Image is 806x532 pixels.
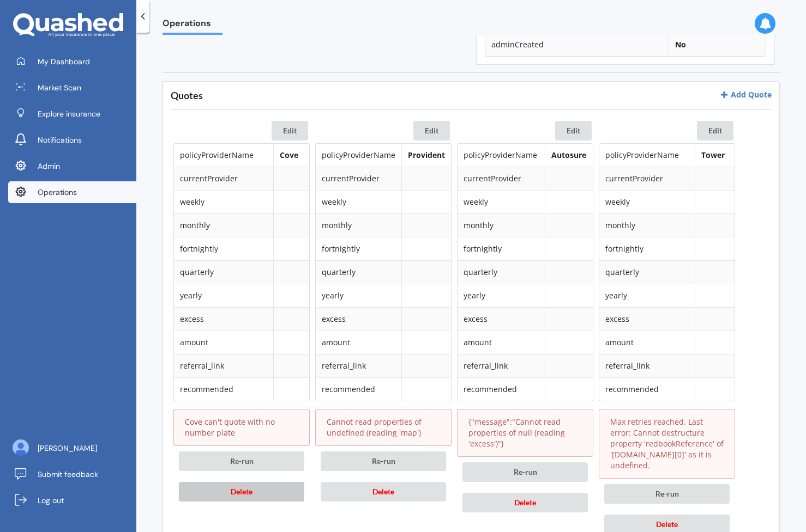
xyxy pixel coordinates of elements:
[8,181,136,203] a: Operations
[321,451,446,471] button: Re-run
[38,443,97,454] span: [PERSON_NAME]
[413,121,450,140] button: Edit
[174,307,273,331] td: excess
[514,498,536,507] span: Delete
[174,377,273,401] td: recommended
[316,167,401,190] td: currentProvider
[316,307,401,331] td: excess
[458,331,545,354] td: amount
[458,354,545,377] td: referral_link
[316,284,401,307] td: yearly
[38,495,64,506] span: Log out
[599,377,695,401] td: recommended
[551,150,586,160] b: Autosure
[38,82,81,93] span: Market Scan
[38,187,77,198] span: Operations
[185,417,298,438] p: Cove can't quote with no number plate
[610,417,724,471] p: Max retries reached. Last error: Cannot destructure property 'redbookReference' of '[DOMAIN_NAME]...
[599,213,695,237] td: monthly
[174,190,273,213] td: weekly
[272,121,308,140] button: Edit
[174,331,273,354] td: amount
[701,150,725,160] b: Tower
[13,439,29,456] img: ALV-UjU6YHOUIM1AGx_4vxbOkaOq-1eqc8a3URkVIJkc_iWYmQ98kTe7fc9QMVOBV43MoXmOPfWPN7JjnmUwLuIGKVePaQgPQ...
[38,161,60,172] span: Admin
[316,260,401,284] td: quarterly
[38,108,100,119] span: Explore insurance
[174,237,273,260] td: fortnightly
[8,490,136,511] a: Log out
[485,33,669,56] td: adminCreated
[458,144,545,167] td: policyProviderName
[599,144,695,167] td: policyProviderName
[179,482,304,502] button: Delete
[458,307,545,331] td: excess
[231,487,252,496] span: Delete
[163,18,222,33] span: Operations
[316,377,401,401] td: recommended
[697,121,733,140] button: Edit
[38,469,98,480] span: Submit feedback
[174,260,273,284] td: quarterly
[8,77,136,99] a: Market Scan
[458,260,545,284] td: quarterly
[316,144,401,167] td: policyProviderName
[458,190,545,213] td: weekly
[599,237,695,260] td: fortnightly
[8,129,136,151] a: Notifications
[599,354,695,377] td: referral_link
[327,417,440,438] p: Cannot read properties of undefined (reading 'map')
[458,167,545,190] td: currentProvider
[174,284,273,307] td: yearly
[599,307,695,331] td: excess
[174,144,273,167] td: policyProviderName
[316,213,401,237] td: monthly
[316,331,401,354] td: amount
[174,167,273,190] td: currentProvider
[462,462,588,482] button: Re-run
[599,331,695,354] td: amount
[8,103,136,125] a: Explore insurance
[38,134,82,145] span: Notifications
[321,482,446,502] button: Delete
[604,484,730,504] button: Re-run
[8,51,136,72] a: My Dashboard
[316,237,401,260] td: fortnightly
[8,463,136,485] a: Submit feedback
[555,121,592,140] button: Edit
[280,150,298,160] b: Cove
[599,190,695,213] td: weekly
[468,417,582,449] p: {"message":"Cannot read properties of null (reading 'excess')"}
[720,89,772,100] a: Add Quote
[458,237,545,260] td: fortnightly
[38,56,90,67] span: My Dashboard
[179,451,304,471] button: Re-run
[458,284,545,307] td: yearly
[599,284,695,307] td: yearly
[675,39,686,50] b: No
[171,89,203,102] h3: Quotes
[174,213,273,237] td: monthly
[599,260,695,284] td: quarterly
[174,354,273,377] td: referral_link
[458,377,545,401] td: recommended
[458,213,545,237] td: monthly
[656,519,678,529] span: Delete
[316,354,401,377] td: referral_link
[599,167,695,190] td: currentProvider
[408,150,445,160] b: Provident
[316,190,401,213] td: weekly
[372,487,394,496] span: Delete
[8,155,136,177] a: Admin
[8,437,136,459] a: [PERSON_NAME]
[462,493,588,512] button: Delete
